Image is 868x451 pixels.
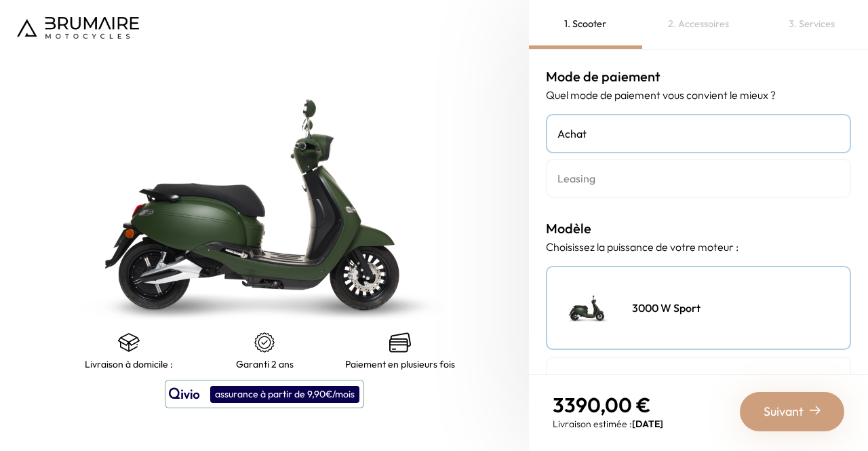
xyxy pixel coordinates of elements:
[345,359,455,370] p: Paiement en plusieurs fois
[546,218,851,239] h3: Modèle
[554,365,622,433] img: Scooter
[557,170,840,187] h4: Leasing
[236,359,294,370] p: Garanti 2 ans
[764,402,804,421] span: Suivant
[17,17,139,39] img: Logo de Brumaire
[557,125,840,142] h4: Achat
[210,386,359,403] div: assurance à partir de 9,90€/mois
[254,332,275,353] img: certificat-de-garantie.png
[169,386,200,402] img: logo qivio
[118,332,140,353] img: shipping.png
[165,380,364,408] button: assurance à partir de 9,90€/mois
[553,392,651,418] span: 3390,00 €
[632,418,663,430] span: [DATE]
[632,300,701,316] h4: 3000 W Sport
[389,332,411,353] img: credit-cards.png
[546,239,851,255] p: Choisissez la puissance de votre moteur :
[810,405,821,416] img: right-arrow-2.png
[546,87,851,103] p: Quel mode de paiement vous convient le mieux ?
[546,159,851,198] a: Leasing
[546,66,851,87] h3: Mode de paiement
[85,359,173,370] p: Livraison à domicile :
[553,417,663,431] p: Livraison estimée :
[554,274,622,342] img: Scooter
